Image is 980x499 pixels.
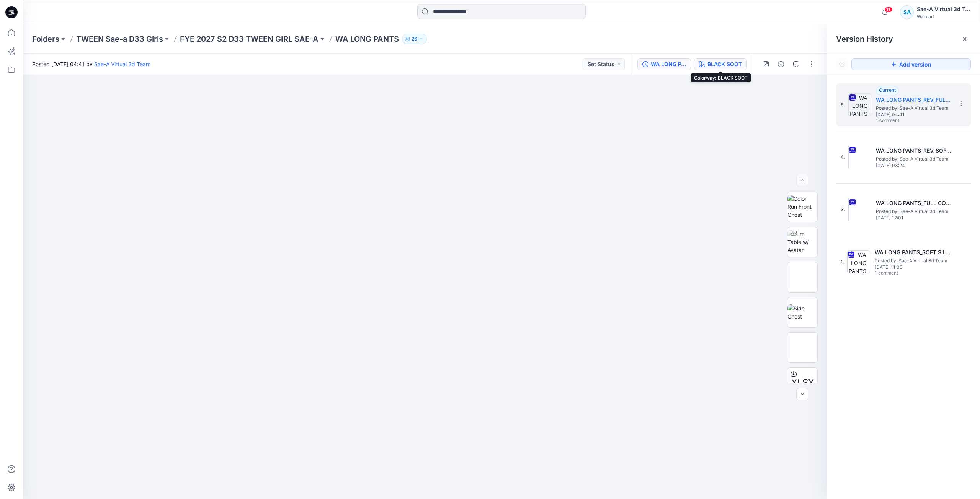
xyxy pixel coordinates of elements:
[94,61,150,67] a: Sae-A Virtual 3d Team
[32,60,150,68] span: Posted [DATE] 04:41 by
[900,5,914,19] div: SA
[848,198,849,221] img: WA LONG PANTS_FULL COLORWAYS
[875,248,951,257] h5: WA LONG PANTS_SOFT SILVER
[876,155,952,163] span: Posted by: Sae-A Virtual 3d Team
[836,34,893,44] span: Version History
[694,58,747,70] button: BLACK SOOT
[32,34,59,44] a: Folders
[876,104,952,112] span: Posted by: Sae-A Virtual 3d Team
[876,208,952,215] span: Posted by: Sae-A Virtual 3d Team
[876,146,952,155] h5: WA LONG PANTS_REV_SOFT SILVER
[841,154,845,161] span: 4.
[76,34,163,44] a: TWEEN Sae-a D33 Girls
[884,7,893,13] span: 11
[412,35,417,43] p: 26
[848,93,871,116] img: WA LONG PANTS_REV_FULL COLORWAYS
[876,118,929,124] span: 1 comment
[836,58,848,70] button: Show Hidden Versions
[402,34,427,44] button: 26
[841,101,845,108] span: 6.
[876,198,952,208] h5: WA LONG PANTS_FULL COLORWAYS
[841,206,845,213] span: 3.
[917,5,970,14] div: Sae-A Virtual 3d Team
[917,14,970,20] div: Walmart
[775,58,787,70] button: Details
[879,87,896,93] span: Current
[851,58,971,70] button: Add version
[791,376,814,390] span: XLSX
[876,163,952,168] span: [DATE] 03:24
[335,34,399,44] p: WA LONG PANTS
[876,112,952,117] span: [DATE] 04:41
[707,60,742,68] div: BLACK SOOT
[787,304,817,320] img: Side Ghost
[637,58,691,70] button: WA LONG PANTS_REV_FULL COLORWAYS
[651,60,686,68] div: WA LONG PANTS_REV_FULL COLORWAYS
[787,195,817,219] img: Color Run Front Ghost
[875,257,951,265] span: Posted by: Sae-A Virtual 3d Team
[876,95,952,104] h5: WA LONG PANTS_REV_FULL COLORWAYS
[876,215,952,221] span: [DATE] 12:01
[180,34,318,44] a: FYE 2027 S2 D33 TWEEN GIRL SAE-A
[875,265,951,270] span: [DATE] 11:06
[875,270,928,276] span: 1 comment
[787,230,817,254] img: Turn Table w/ Avatar
[841,258,844,265] span: 1.
[962,36,968,42] button: Close
[847,250,870,273] img: WA LONG PANTS_SOFT SILVER
[848,146,849,169] img: WA LONG PANTS_REV_SOFT SILVER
